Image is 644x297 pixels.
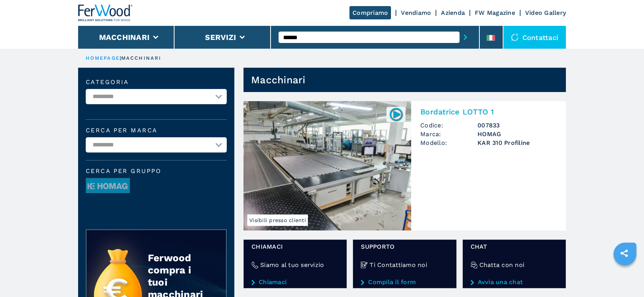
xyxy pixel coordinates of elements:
a: FW Magazine [475,9,515,16]
span: Chiamaci [252,242,339,251]
iframe: Chat [612,263,638,291]
a: Azienda [441,9,465,16]
h1: Macchinari [251,74,306,86]
span: Modello: [420,138,477,147]
label: Categoria [86,79,227,85]
a: Avvia una chat [471,279,558,286]
span: chat [471,242,558,251]
a: Chiamaci [252,279,339,286]
img: Ferwood [78,5,133,21]
button: Macchinari [99,33,150,42]
a: Compriamo [349,6,391,19]
h4: Ti Contattiamo noi [370,260,427,269]
img: Ti Contattiamo noi [361,262,368,268]
div: Contattaci [503,26,566,49]
a: Bordatrice LOTTO 1 HOMAG KAR 310 ProfilineVisibili presso clienti007833Bordatrice LOTTO 1Codice:0... [244,101,566,230]
img: Contattaci [511,33,519,41]
img: Chatta con noi [471,262,477,268]
label: Cerca per marca [86,127,227,133]
h3: 007833 [477,121,557,130]
span: Marca: [420,130,477,138]
a: Vendiamo [401,9,431,16]
a: HOMEPAGE [86,55,120,61]
a: sharethis [615,244,634,263]
span: | [120,55,121,61]
span: Supporto [361,242,448,251]
img: Bordatrice LOTTO 1 HOMAG KAR 310 Profiline [244,101,411,230]
h3: KAR 310 Profiline [477,138,557,147]
h2: Bordatrice LOTTO 1 [420,107,557,116]
span: Visibili presso clienti [247,214,308,226]
h4: Chatta con noi [479,260,525,269]
h3: HOMAG [477,130,557,138]
span: Cerca per Gruppo [86,168,227,174]
h4: Siamo al tuo servizio [260,260,324,269]
p: macchinari [121,55,161,62]
img: Siamo al tuo servizio [252,262,258,268]
a: Compila il form [361,279,448,286]
span: Codice: [420,121,477,130]
img: 007833 [389,107,404,122]
button: Servizi [205,33,236,42]
a: Video Gallery [525,9,566,16]
button: submit-button [460,29,471,46]
img: image [86,178,130,194]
